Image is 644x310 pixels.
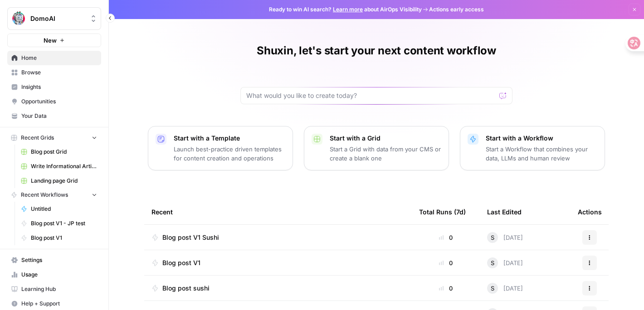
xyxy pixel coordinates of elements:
span: Landing page Grid [31,177,97,185]
button: Start with a TemplateLaunch best-practice driven templates for content creation and operations [148,126,293,170]
span: Blog post V1 - JP test [31,219,97,228]
span: Recent Workflows [21,191,68,199]
a: Usage [7,267,101,282]
p: Start with a Workflow [486,134,597,143]
span: Blog post V1 Sushi [162,233,219,242]
span: Usage [21,271,97,279]
div: 0 [419,284,473,293]
h1: Shuxin, let's start your next content workflow [257,44,496,58]
span: Blog post Grid [31,148,97,156]
p: Start with a Template [174,134,285,143]
a: Untitled [17,202,101,216]
button: Recent Workflows [7,188,101,202]
input: What would you like to create today? [246,91,496,100]
div: Total Runs (7d) [419,199,466,224]
div: [DATE] [487,232,523,243]
img: DomoAI Logo [10,10,27,27]
span: Recent Grids [21,134,54,142]
a: Landing page Grid [17,174,101,188]
a: Blog post V1 - JP test [17,216,101,231]
div: 0 [419,233,473,242]
span: S [491,258,494,267]
p: Start a Workflow that combines your data, LLMs and human review [486,145,597,163]
a: Learn more [333,6,363,13]
span: Home [21,54,97,62]
div: Actions [578,199,602,224]
p: Start with a Grid [330,134,441,143]
div: Recent [151,199,405,224]
div: [DATE] [487,283,523,294]
div: Last Edited [487,199,522,224]
p: Launch best-practice driven templates for content creation and operations [174,145,285,163]
span: Insights [21,83,97,91]
button: Start with a WorkflowStart a Workflow that combines your data, LLMs and human review [460,126,605,170]
a: Settings [7,253,101,267]
span: New [44,36,57,45]
span: Help + Support [21,300,97,308]
button: Recent Grids [7,131,101,145]
button: New [7,34,101,47]
span: Blog post V1 [162,258,200,267]
div: [DATE] [487,257,523,268]
span: Actions early access [429,5,484,14]
a: Home [7,51,101,65]
span: S [491,284,494,293]
a: Blog post V1 Sushi [151,233,405,242]
span: Blog post sushi [162,284,210,293]
div: 0 [419,258,473,267]
span: Blog post V1 [31,234,97,242]
a: Learning Hub [7,282,101,296]
a: Blog post Grid [17,145,101,159]
a: Blog post V1 [151,258,405,267]
a: Your Data [7,109,101,123]
span: Opportunities [21,97,97,106]
a: Blog post V1 [17,231,101,245]
span: Your Data [21,112,97,120]
span: Learning Hub [21,285,97,293]
span: Ready to win AI search? about AirOps Visibility [269,5,422,14]
a: Blog post sushi [151,284,405,293]
button: Start with a GridStart a Grid with data from your CMS or create a blank one [304,126,449,170]
button: Workspace: DomoAI [7,7,101,30]
a: Write Informational Article [17,159,101,174]
a: Browse [7,65,101,80]
span: Write Informational Article [31,162,97,170]
span: Browse [21,68,97,77]
a: Opportunities [7,94,101,109]
p: Start a Grid with data from your CMS or create a blank one [330,145,441,163]
span: S [491,233,494,242]
span: Untitled [31,205,97,213]
span: DomoAI [30,14,85,23]
span: Settings [21,256,97,264]
a: Insights [7,80,101,94]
